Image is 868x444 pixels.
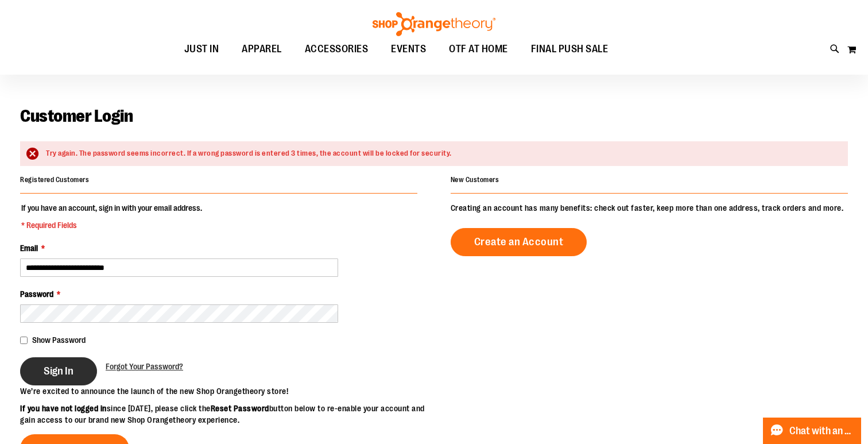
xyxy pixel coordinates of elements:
[763,418,862,444] button: Chat with an Expert
[451,202,848,214] p: Creating an account has many benefits: check out faster, keep more than one address, track orders...
[173,36,231,63] a: JUST IN
[293,36,380,63] a: ACCESSORIES
[305,36,369,62] span: ACCESSORIES
[21,219,202,231] span: * Required Fields
[451,176,499,184] strong: New Customers
[106,362,183,371] span: Forgot Your Password?
[379,36,437,63] a: EVENTS
[46,148,836,159] div: Try again. The password seems incorrect. If a wrong password is entered 3 times, the account will...
[20,289,53,299] span: Password
[391,36,426,62] span: EVENTS
[230,36,293,63] a: APPAREL
[449,36,508,62] span: OTF AT HOME
[474,235,564,248] span: Create an Account
[437,36,520,63] a: OTF AT HOME
[531,36,609,62] span: FINAL PUSH SALE
[20,244,38,253] span: Email
[789,426,854,437] span: Chat with an Expert
[20,176,89,184] strong: Registered Customers
[20,202,203,231] legend: If you have an account, sign in with your email address.
[32,335,86,345] span: Show Password
[20,404,107,413] strong: If you have not logged in
[44,365,73,377] span: Sign In
[184,36,219,62] span: JUST IN
[20,385,434,397] p: We’re excited to announce the launch of the new Shop Orangetheory store!
[371,12,497,36] img: Shop Orangetheory
[211,404,269,413] strong: Reset Password
[20,357,97,385] button: Sign In
[520,36,620,63] a: FINAL PUSH SALE
[451,228,587,256] a: Create an Account
[242,36,282,62] span: APPAREL
[106,361,183,372] a: Forgot Your Password?
[20,403,434,426] p: since [DATE], please click the button below to re-enable your account and gain access to our bran...
[20,106,133,126] span: Customer Login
